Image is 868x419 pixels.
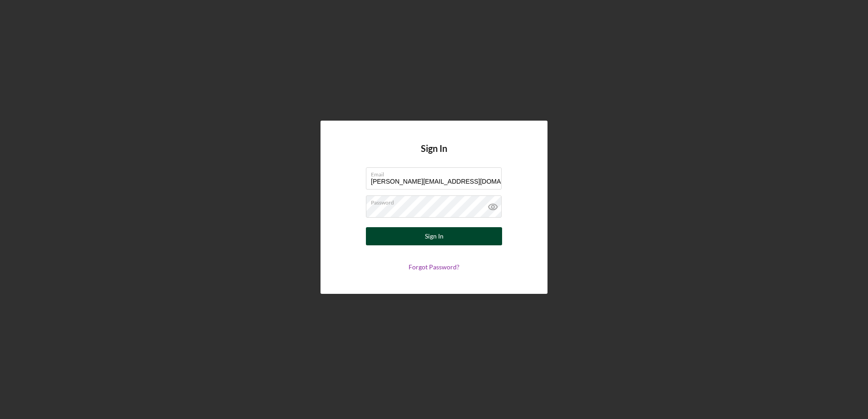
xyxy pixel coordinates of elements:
[371,196,502,206] label: Password
[366,227,502,245] button: Sign In
[421,143,447,167] h4: Sign In
[371,168,502,178] label: Email
[425,227,444,245] div: Sign In
[409,263,459,271] a: Forgot Password?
